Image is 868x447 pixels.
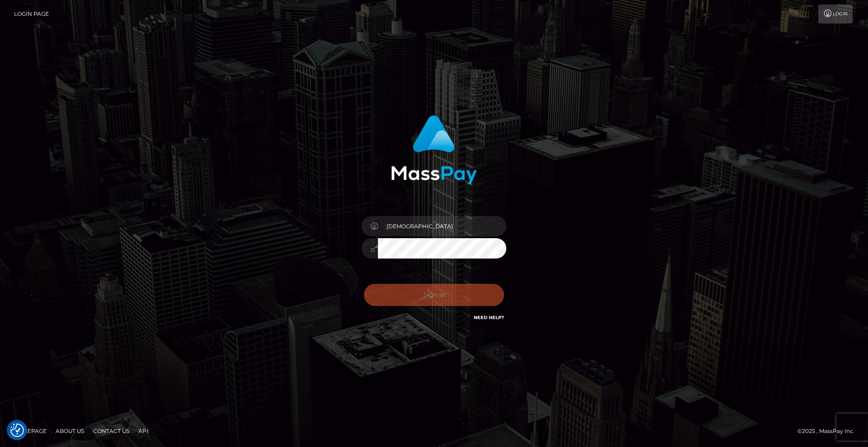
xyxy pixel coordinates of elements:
[818,5,853,24] a: Login
[52,424,88,438] a: About Us
[14,5,49,24] a: Login Page
[90,424,133,438] a: Contact Us
[10,423,24,437] img: Revisit consent button
[797,426,861,436] div: © 2025 , MassPay Inc.
[10,424,50,438] a: Homepage
[391,115,477,184] img: MassPay Login
[474,315,504,320] a: Need Help?
[378,216,506,236] input: Username...
[10,423,24,437] button: Consent Preferences
[135,424,152,438] a: API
